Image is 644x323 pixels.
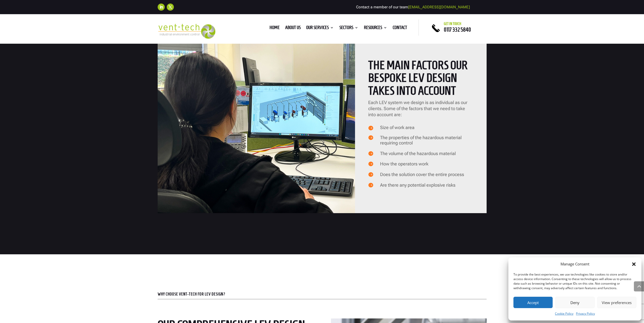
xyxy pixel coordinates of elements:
[158,292,225,296] span: Why Choose Vent-Tech for LEV Design?
[597,297,636,308] button: View preferences
[631,262,636,267] div: Close dialog
[158,4,165,11] a: Follow on LinkedIn
[393,26,407,31] a: Contact
[368,151,373,156] span: 
[560,261,589,267] div: Manage Consent
[368,100,473,117] p: Each LEV system we design is as individual as our clients. Some of the factors that we need to ta...
[380,151,456,156] span: The volume of the hazardous material
[380,182,455,188] span: Are there any potential explosive risks
[408,5,470,9] a: [EMAIL_ADDRESS][DOMAIN_NAME]
[444,27,471,33] a: 0117 332 5840
[380,135,462,146] span: The properties of the hazardous material requiring control
[158,24,216,39] img: 2023-09-27T08_35_16.549ZVENT-TECH---Clear-background
[364,26,387,31] a: Resources
[285,26,301,31] a: About us
[368,182,373,187] span: 
[513,272,636,290] div: To provide the best experiences, we use technologies like cookies to store and/or access device i...
[339,26,358,31] a: Sectors
[269,26,280,31] a: Home
[513,297,553,308] button: Accept
[380,172,464,177] span: Does the solution cover the entire process
[306,26,334,31] a: Our Services
[380,161,428,166] span: How the operators work
[368,172,373,177] span: 
[576,311,595,317] a: Privacy Policy
[368,161,373,166] span: 
[368,125,373,130] span: 
[555,311,573,317] a: Cookie Policy
[444,22,461,26] span: Get in touch
[368,59,473,100] h2: THE MAIN FACTORS OUR BESPOKE LEV DESIGN TAKES INTO ACCOUNT
[555,297,594,308] button: Deny
[356,5,470,9] span: Contact a member of our team
[380,125,414,130] span: Size of work area
[368,135,373,140] span: 
[167,4,174,11] a: Follow on X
